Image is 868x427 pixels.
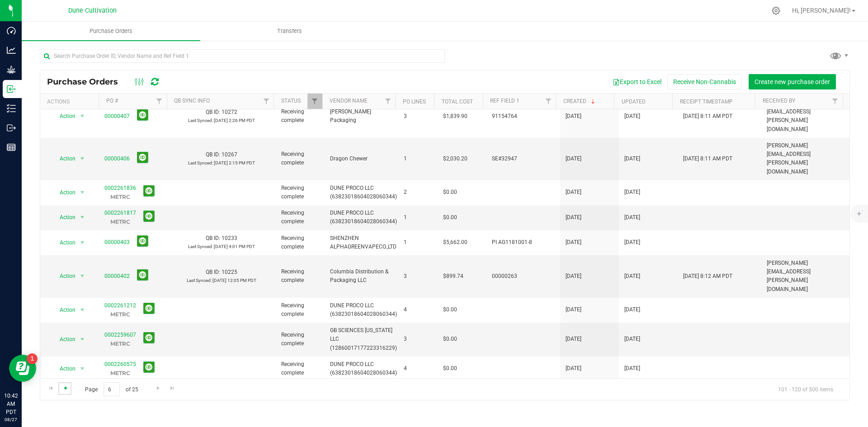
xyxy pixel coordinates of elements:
span: select [76,186,88,199]
span: [PERSON_NAME][EMAIL_ADDRESS][PERSON_NAME][DOMAIN_NAME] [767,99,844,134]
span: DUNE PROCO LLC (63823018604028060344) [330,209,397,226]
span: Columbia Distribution & Packaging LLC [330,267,393,285]
span: $0.00 [443,305,457,314]
span: [DATE] 8:11 AM PDT [683,155,732,163]
span: GB SCIENCES [US_STATE] LLC (12860017177223316229) [330,326,397,352]
span: Receiving complete [281,234,319,251]
a: 0002261212 [104,302,136,309]
span: [DATE] [624,272,640,281]
span: QB ID: [206,109,220,115]
span: Action [52,152,76,165]
a: 0002259607 [104,332,136,338]
span: Receiving complete [281,360,319,377]
span: [DATE] 4:01 PM PDT [214,244,255,249]
span: select [76,333,88,346]
span: 2 [404,188,432,197]
p: METRC [104,192,136,201]
span: [DATE] [624,155,640,163]
span: [PERSON_NAME][EMAIL_ADDRESS][PERSON_NAME][DOMAIN_NAME] [767,141,844,176]
a: 00000403 [104,239,130,245]
p: 10:42 AM PDT [4,392,18,416]
a: Received By [763,98,795,104]
a: Go to the previous page [58,382,71,394]
div: Manage settings [770,6,782,15]
span: [DATE] [566,213,581,222]
span: 4 [404,305,432,314]
inline-svg: Reports [7,143,16,152]
a: Transfers [200,22,379,41]
span: [DATE] [624,305,640,314]
span: Action [52,362,76,375]
div: Actions [47,99,95,105]
span: Receiving complete [281,184,319,201]
span: Action [52,211,76,224]
span: select [76,304,88,316]
a: Filter [307,94,322,109]
a: Go to the next page [151,382,165,394]
span: [DATE] [624,364,640,373]
span: [DATE] [566,364,581,373]
a: QB Sync Info [174,98,210,104]
span: $0.00 [443,213,457,222]
button: Create new purchase order [749,74,836,89]
span: [DATE] [566,335,581,343]
p: METRC [104,310,136,319]
span: [DATE] [566,238,581,247]
span: [DATE] 8:12 AM PDT [683,272,732,281]
span: $2,030.20 [443,155,467,163]
input: 6 [104,382,120,396]
span: [DATE] [566,155,581,163]
span: Last Synced: [188,118,213,123]
a: Go to the first page [44,382,57,394]
inline-svg: Grow [7,65,16,74]
span: Receiving complete [281,267,319,285]
span: select [76,236,88,249]
span: Purchase Orders [47,77,127,87]
span: 10272 [222,109,237,115]
span: Action [52,236,76,249]
span: Dragon Chewer [330,155,393,163]
a: 00000406 [104,155,130,162]
span: 1 [404,155,432,163]
a: Receipt Timestamp [680,99,733,105]
span: Dune Cultivation [68,7,117,14]
span: [DATE] [566,188,581,197]
inline-svg: Inventory [7,104,16,113]
span: Last Synced: [188,160,213,165]
a: Ref Field 1 [490,98,519,104]
a: PO Lines [403,99,426,105]
span: Action [52,186,76,199]
span: DUNE PROCO LLC (63823018604028060344) [330,301,397,319]
span: $0.00 [443,188,457,197]
span: select [76,110,88,122]
span: SHENZHEN ALPHAGREENVAPECO.,LTD [330,234,396,251]
span: Action [52,333,76,346]
span: [DATE] 12:05 PM PDT [212,278,256,283]
p: METRC [104,217,136,226]
p: METRC [104,369,136,377]
a: Filter [380,94,395,109]
span: 1 [404,213,432,222]
span: Action [52,304,76,316]
span: QB ID: [206,269,220,275]
a: Filter [152,94,167,109]
span: 10225 [222,269,237,275]
span: Receiving complete [281,301,319,319]
p: METRC [104,339,136,348]
span: Hi, [PERSON_NAME]! [792,7,851,14]
span: 101 - 120 of 500 items [771,382,840,396]
a: 00000402 [104,273,130,279]
iframe: Resource center [9,355,36,382]
a: 0002261836 [104,185,136,191]
span: Receiving complete [281,150,319,167]
a: Go to the last page [166,382,179,394]
span: 4 [404,364,432,373]
span: [PERSON_NAME] Packaging [330,108,393,125]
span: 1 [404,238,432,247]
span: Receiving complete [281,108,319,125]
a: Filter [541,94,556,109]
span: [DATE] [624,238,640,247]
a: Created [563,98,597,104]
span: [DATE] 2:15 PM PDT [214,160,255,165]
